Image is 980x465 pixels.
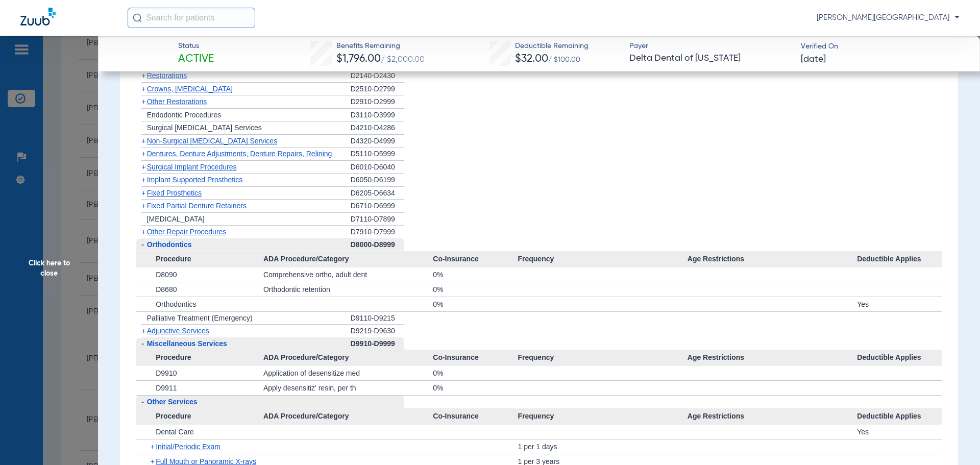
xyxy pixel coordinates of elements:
div: 0% [433,381,518,395]
span: + [141,228,145,236]
div: D6710-D6999 [351,200,404,213]
span: [MEDICAL_DATA] [147,215,205,223]
span: Other Services [147,398,198,406]
span: Other Repair Procedures [147,228,227,236]
span: + [141,189,145,197]
span: Procedure [136,350,263,366]
span: Fixed Partial Denture Retainers [147,202,247,210]
span: Initial/Periodic Exam [156,443,220,451]
span: + [141,85,145,93]
div: D6050-D6199 [351,174,404,187]
span: ADA Procedure/Category [263,251,433,267]
div: Orthodontic retention [263,282,433,297]
div: Apply desensitiz' resin, per th [263,381,433,395]
span: Age Restrictions [688,350,857,366]
img: Search Icon [133,13,142,22]
span: Miscellaneous Services [147,339,227,348]
div: 0% [433,297,518,311]
div: D5110-D5999 [351,148,404,161]
div: 1 per 1 days [518,439,687,454]
span: Deductible Applies [857,408,942,425]
img: Zuub Logo [20,8,56,26]
div: D2140-D2430 [351,69,404,83]
div: D6010-D6040 [351,161,404,174]
span: Frequency [518,350,687,366]
span: Fixed Prosthetics [147,189,202,197]
div: D2910-D2999 [351,95,404,109]
div: Application of desensitize med [263,366,433,380]
span: Age Restrictions [688,251,857,267]
span: Orthodontics [147,240,192,249]
span: Co-Insurance [433,408,518,425]
span: Endodontic Procedures [147,111,222,119]
span: D8090 [156,271,177,279]
span: Deductible Applies [857,251,942,267]
span: Frequency [518,408,687,425]
span: Verified On [801,41,964,52]
span: Palliative Treatment (Emergency) [147,314,253,322]
div: D3110-D3999 [351,109,404,122]
span: + [141,327,145,335]
span: Co-Insurance [433,350,518,366]
span: Other Restorations [147,97,207,106]
span: Crowns, [MEDICAL_DATA] [147,85,233,93]
div: D9910-D9999 [351,337,404,350]
span: + [141,137,145,145]
div: D4320-D4999 [351,135,404,148]
div: Yes [857,297,942,311]
div: D9219-D9630 [351,325,404,337]
span: Procedure [136,408,263,425]
span: Delta Dental of [US_STATE] [629,52,792,65]
span: $1,796.00 [336,54,381,64]
span: / $100.00 [548,56,580,63]
span: + [141,176,145,184]
span: Payer [629,41,792,52]
span: Dentures, Denture Adjustments, Denture Repairs, Relining [147,150,332,158]
span: / $2,000.00 [381,56,425,64]
span: + [141,150,145,158]
span: + [141,97,145,106]
div: D7910-D7999 [351,226,404,238]
input: Search for patients [128,8,255,28]
span: Active [178,52,214,66]
div: Yes [857,425,942,439]
span: Benefits Remaining [336,41,425,52]
span: Co-Insurance [433,251,518,267]
span: $32.00 [515,54,548,64]
span: Restorations [147,71,187,80]
span: Non-Surgical [MEDICAL_DATA] Services [147,137,277,145]
div: D8000-D8999 [351,238,404,252]
span: D9911 [156,384,177,392]
span: Implant Supported Prosthetics [147,176,243,184]
span: + [141,71,145,80]
span: Status [178,41,214,52]
div: D2510-D2799 [351,83,404,96]
div: D7110-D7899 [351,213,404,226]
div: D4210-D4286 [351,121,404,135]
span: Surgical [MEDICAL_DATA] Services [147,124,262,132]
span: Dental Care [156,428,194,436]
div: D9110-D9215 [351,312,404,325]
div: 0% [433,282,518,297]
span: ADA Procedure/Category [263,350,433,366]
span: + [141,202,145,210]
span: Deductible Remaining [515,41,589,52]
span: Age Restrictions [688,408,857,425]
span: [PERSON_NAME][GEOGRAPHIC_DATA] [817,13,960,23]
div: D6205-D6634 [351,187,404,200]
span: D8680 [156,285,177,293]
span: + [141,163,145,171]
span: Adjunctive Services [147,327,209,335]
span: Procedure [136,251,263,267]
span: - [141,398,144,406]
div: 0% [433,267,518,282]
span: + [151,439,156,454]
span: - [141,240,144,249]
span: - [141,339,144,348]
span: Frequency [518,251,687,267]
span: Orthodontics [156,300,196,308]
span: Surgical Implant Procedures [147,163,237,171]
span: Deductible Applies [857,350,942,366]
div: Comprehensive ortho, adult dent [263,267,433,282]
span: D9910 [156,369,177,377]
